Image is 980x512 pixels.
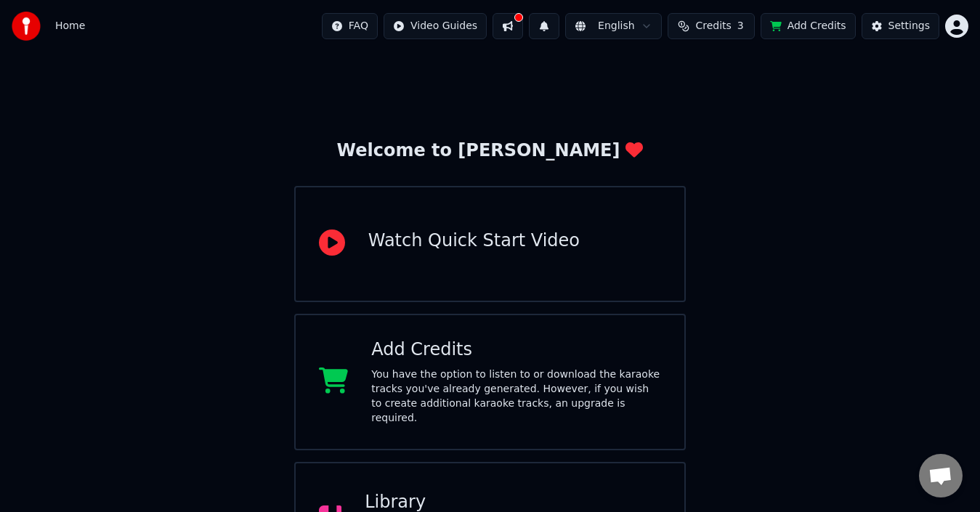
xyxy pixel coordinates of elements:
[12,12,41,41] img: youka
[371,338,661,362] div: Add Credits
[368,229,580,253] div: Watch Quick Start Video
[919,454,963,497] a: Open chat
[322,13,378,39] button: FAQ
[862,13,939,39] button: Settings
[371,367,661,426] div: You have the option to listen to or download the karaoke tracks you've already generated. However...
[761,13,856,39] button: Add Credits
[737,19,744,33] span: 3
[55,19,85,33] span: Home
[337,139,644,163] div: Welcome to [PERSON_NAME]
[55,19,85,33] nav: breadcrumb
[695,19,731,33] span: Credits
[888,19,930,33] div: Settings
[384,13,487,39] button: Video Guides
[668,13,755,39] button: Credits3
